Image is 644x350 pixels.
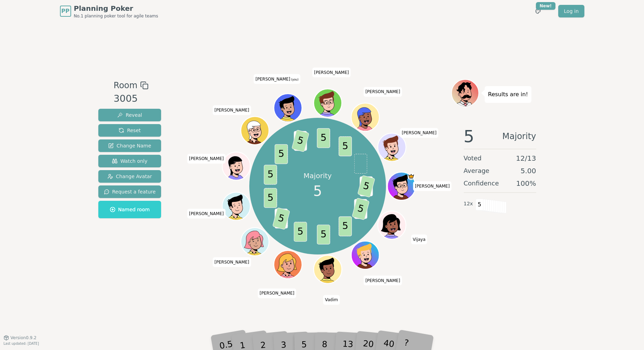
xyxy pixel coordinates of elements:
span: Reveal [117,112,142,119]
span: Last updated: [DATE] [3,342,39,345]
span: Reset [119,127,141,134]
span: Voted [464,153,482,163]
span: No.1 planning poker tool for agile teams [74,13,158,19]
span: 5 [313,181,322,201]
span: Named room [110,206,150,213]
span: Click to change your name [364,87,402,97]
button: Reset [98,124,161,137]
span: 5 [275,144,288,164]
button: New! [532,5,544,17]
button: Watch only [98,155,161,167]
span: Click to change your name [323,295,340,305]
span: Click to change your name [213,105,251,115]
span: Click to change your name [312,68,351,77]
span: 12 / 13 [516,153,536,163]
span: Click to change your name [213,257,251,267]
span: 5 [291,129,309,152]
span: Click to change your name [413,181,452,191]
span: 5 [264,165,277,184]
span: Average [464,166,490,176]
span: PP [61,7,69,15]
span: 5 [272,207,290,230]
button: Version0.9.2 [3,335,37,341]
span: 100 % [516,178,536,188]
span: Version 0.9.2 [10,335,37,341]
span: 5 [294,222,307,242]
span: Click to change your name [364,276,402,286]
button: Change Avatar [98,170,161,183]
span: Request a feature [104,188,156,195]
div: 3005 [114,92,149,106]
div: New! [536,2,556,10]
span: (you) [290,78,299,81]
span: 5 [357,175,375,198]
span: Matt is the host [408,173,415,180]
span: Click to change your name [411,235,427,244]
span: Change Avatar [107,173,152,180]
span: Click to change your name [187,154,226,163]
span: Confidence [464,178,499,188]
button: Click to change your avatar [275,94,301,121]
span: Click to change your name [187,209,226,219]
span: 5 [339,216,352,236]
button: Request a feature [98,185,161,198]
span: Majority [502,128,536,145]
button: Change Name [98,139,161,152]
a: PPPlanning PokerNo.1 planning poker tool for agile teams [60,3,158,19]
span: 5.00 [521,166,536,176]
span: 5 [352,197,370,220]
span: 12 x [464,200,473,208]
span: Planning Poker [74,3,158,13]
span: 5 [464,128,475,145]
span: Change Name [108,142,151,149]
span: 5 [339,136,352,156]
p: Results are in! [488,90,528,99]
p: Majority [304,171,332,181]
span: 5 [317,225,330,244]
span: Click to change your name [254,74,300,84]
span: Click to change your name [400,128,438,138]
span: Room [114,79,137,92]
span: Click to change your name [258,288,296,298]
button: Named room [98,201,161,218]
button: Reveal [98,109,161,121]
span: 5 [264,188,277,208]
span: Watch only [112,158,147,165]
span: 5 [317,128,330,148]
a: Log in [558,5,584,17]
span: 5 [476,199,484,211]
